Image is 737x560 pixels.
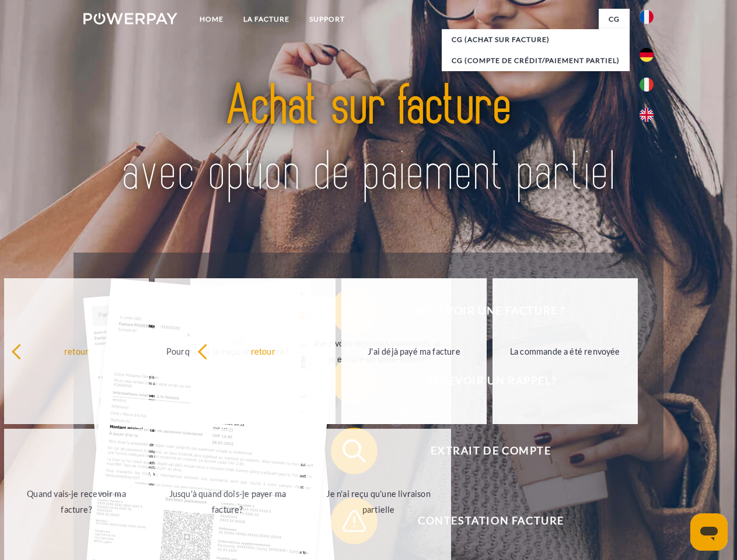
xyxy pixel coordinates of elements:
[111,56,626,223] img: title-powerpay_fr.svg
[331,428,634,474] button: Extrait de compte
[640,10,654,24] img: fr
[442,29,630,50] a: CG (achat sur facture)
[348,428,634,474] span: Extrait de compte
[162,343,293,359] div: Pourquoi ai-je reçu une facture?
[442,50,630,71] a: CG (Compte de crédit/paiement partiel)
[348,498,634,544] span: Contestation Facture
[640,48,654,62] img: de
[299,9,355,30] a: Support
[640,108,654,122] img: en
[690,513,728,551] iframe: Bouton de lancement de la fenêtre de messagerie
[500,343,631,359] div: La commande a été renvoyée
[11,343,142,359] div: retour
[599,9,630,30] a: CG
[162,486,293,517] div: Jusqu'à quand dois-je payer ma facture?
[313,486,444,517] div: Je n'ai reçu qu'une livraison partielle
[197,343,329,359] div: retour
[331,498,634,544] button: Contestation Facture
[233,9,299,30] a: LA FACTURE
[11,486,142,517] div: Quand vais-je recevoir ma facture?
[348,343,480,359] div: J'ai déjà payé ma facture
[190,9,233,30] a: Home
[640,78,654,92] img: it
[83,13,177,24] img: logo-powerpay-white.svg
